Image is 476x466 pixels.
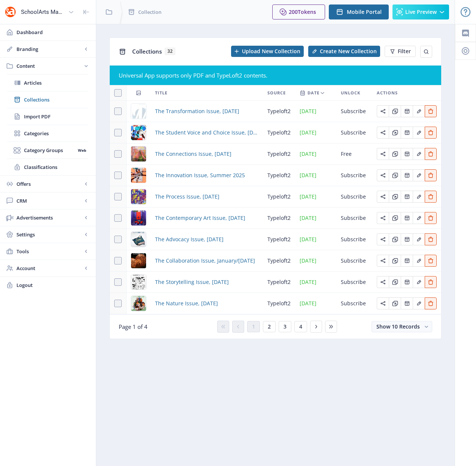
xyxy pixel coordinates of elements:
[155,192,219,201] a: The Process Issue, [DATE]
[377,193,389,200] a: Edit page
[401,171,413,178] a: Edit page
[268,324,271,330] span: 2
[131,211,146,226] img: 10c3aa48-9907-426a-b8e9-0dff08a38197.png
[263,229,295,250] td: typeloft2
[298,8,316,15] span: Tokens
[252,324,255,330] span: 1
[295,165,336,186] td: [DATE]
[155,299,218,308] a: The Nature Issue, [DATE]
[389,257,401,264] a: Edit page
[401,107,413,114] a: Edit page
[425,107,437,114] a: Edit page
[75,146,88,154] nb-badge: Web
[263,321,276,332] button: 2
[385,46,416,57] button: Filter
[155,88,167,97] span: Title
[131,104,146,119] img: cover.jpg
[389,128,401,136] a: Edit page
[389,150,401,157] a: Edit page
[155,128,258,137] a: The Student Voice and Choice Issue, [DATE]
[7,91,88,108] a: Collections
[7,108,88,125] a: Import PDF
[376,323,420,330] span: Show 10 Records
[242,48,300,54] span: Upload New Collection
[329,4,389,19] button: Mobile Portal
[405,9,437,15] span: Live Preview
[16,231,82,238] span: Settings
[389,235,401,242] a: Edit page
[295,186,336,208] td: [DATE]
[24,113,88,120] span: Import PDF
[401,214,413,221] a: Edit page
[401,235,413,242] a: Edit page
[295,293,336,314] td: [DATE]
[7,142,88,158] a: Category GroupsWeb
[425,171,437,178] a: Edit page
[119,323,148,330] span: Page 1 of 4
[155,278,229,287] a: The Storytelling Issue, [DATE]
[401,278,413,285] a: Edit page
[155,214,245,223] a: The Contemporary Art Issue, [DATE]
[247,321,260,332] button: 1
[263,250,295,272] td: typeloft2
[377,107,389,114] a: Edit page
[336,122,372,143] td: Subscribe
[377,235,389,242] a: Edit page
[425,150,437,157] a: Edit page
[336,208,372,229] td: Subscribe
[263,293,295,314] td: typeloft2
[425,257,437,264] a: Edit page
[155,171,245,180] a: The Innovation Issue, Summer 2025
[341,88,360,97] span: Unlock
[267,88,286,97] span: Source
[284,324,286,330] span: 3
[377,299,389,306] a: Edit page
[377,88,398,97] span: Actions
[131,275,146,290] img: 25e7b029-8912-40f9-bdfa-ba5e0f209b25.png
[119,72,432,79] div: Universal App supports only PDF and TypeLoft2 contents.
[413,214,425,221] a: Edit page
[425,193,437,200] a: Edit page
[307,88,319,97] span: Date
[295,101,336,122] td: [DATE]
[336,229,372,250] td: Subscribe
[308,46,380,57] button: Create New Collection
[336,165,372,186] td: Subscribe
[24,79,88,87] span: Articles
[131,125,146,140] img: 747699b0-7c6b-4e62-84a7-c61ccaa2d4d3.png
[336,272,372,293] td: Subscribe
[336,250,372,272] td: Subscribe
[24,130,88,137] span: Categories
[16,248,82,255] span: Tools
[389,214,401,221] a: Edit page
[389,278,401,285] a: Edit page
[398,48,411,54] span: Filter
[336,101,372,122] td: Subscribe
[320,48,377,54] span: Create New Collection
[131,189,146,204] img: 8e2b6bbf-8dae-414b-a6f5-84a18bbcfe9b.png
[279,321,291,332] button: 3
[372,321,432,332] button: Show 10 Records
[231,46,304,57] button: Upload New Collection
[131,168,146,183] img: d48d95ad-d8e3-41d8-84eb-334bbca4bb7b.png
[131,296,146,311] img: 784aec82-15c6-4f83-95ee-af48e2a7852c.png
[155,149,231,158] a: The Connections Issue, [DATE]
[24,146,75,154] span: Category Groups
[401,128,413,136] a: Edit page
[263,186,295,208] td: typeloft2
[132,48,162,55] span: Collections
[263,122,295,143] td: typeloft2
[299,324,302,330] span: 4
[295,208,336,229] td: [DATE]
[16,180,82,188] span: Offers
[389,193,401,200] a: Edit page
[413,278,425,285] a: Edit page
[263,208,295,229] td: typeloft2
[24,96,88,103] span: Collections
[392,4,449,19] button: Live Preview
[16,62,82,70] span: Content
[131,253,146,268] img: 9211a670-13fb-492a-930b-e4eb21ad28b3.png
